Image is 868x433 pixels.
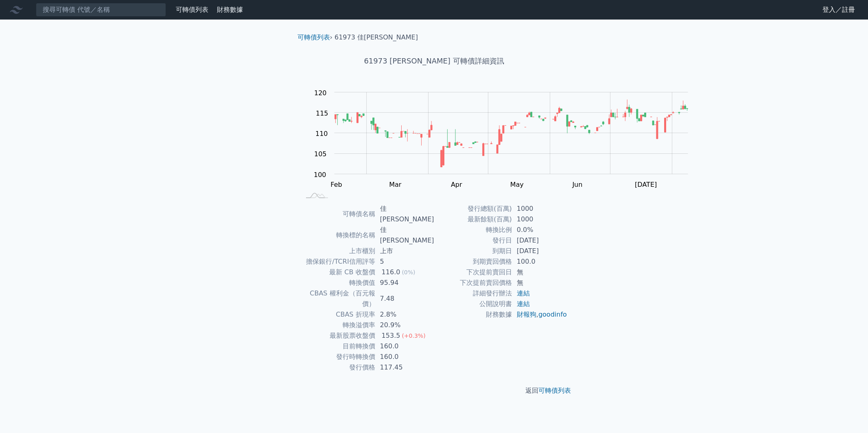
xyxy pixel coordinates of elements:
[380,267,402,278] div: 116.0
[314,150,327,158] tspan: 105
[176,6,208,13] a: 可轉債列表
[301,288,375,309] td: CBAS 權利金（百元報價）
[375,352,434,362] td: 160.0
[310,89,700,189] g: Chart
[512,235,568,246] td: [DATE]
[434,309,512,320] td: 財務數據
[301,362,375,373] td: 發行價格
[375,256,434,267] td: 5
[512,309,568,320] td: ,
[36,3,166,17] input: 搜尋可轉債 代號／名稱
[434,299,512,309] td: 公開說明書
[301,309,375,320] td: CBAS 折現率
[301,278,375,288] td: 轉換價值
[512,225,568,235] td: 0.0%
[375,320,434,330] td: 20.9%
[434,203,512,214] td: 發行總額(百萬)
[402,332,425,339] span: (+0.3%)
[512,203,568,214] td: 1000
[434,256,512,267] td: 到期賣回價格
[301,225,375,246] td: 轉換標的名稱
[291,55,577,67] h1: 61973 [PERSON_NAME] 可轉債詳細資訊
[512,267,568,278] td: 無
[380,330,402,341] div: 153.5
[451,181,462,188] tspan: Apr
[389,181,402,188] tspan: Mar
[314,89,327,97] tspan: 120
[434,246,512,256] td: 到期日
[538,387,571,394] a: 可轉債列表
[335,33,418,42] li: 61973 佳[PERSON_NAME]
[635,181,657,188] tspan: [DATE]
[434,278,512,288] td: 下次提前賣回價格
[375,341,434,352] td: 160.0
[512,246,568,256] td: [DATE]
[434,225,512,235] td: 轉換比例
[375,362,434,373] td: 117.45
[375,203,434,225] td: 佳[PERSON_NAME]
[301,246,375,256] td: 上市櫃別
[512,256,568,267] td: 100.0
[301,203,375,225] td: 可轉債名稱
[315,130,328,138] tspan: 110
[217,6,243,13] a: 財務數據
[297,33,332,42] li: ›
[512,278,568,288] td: 無
[434,267,512,278] td: 下次提前賣回日
[301,341,375,352] td: 目前轉換價
[434,235,512,246] td: 發行日
[375,225,434,246] td: 佳[PERSON_NAME]
[512,214,568,225] td: 1000
[434,288,512,299] td: 詳細發行辦法
[297,33,330,41] a: 可轉債列表
[517,311,536,318] a: 財報狗
[301,267,375,278] td: 最新 CB 收盤價
[816,3,861,16] a: 登入／註冊
[538,311,567,318] a: goodinfo
[301,256,375,267] td: 擔保銀行/TCRI信用評等
[330,181,342,188] tspan: Feb
[316,109,328,117] tspan: 115
[375,288,434,309] td: 7.48
[572,181,583,188] tspan: Jun
[434,214,512,225] td: 最新餘額(百萬)
[301,320,375,330] td: 轉換溢價率
[375,309,434,320] td: 2.8%
[301,352,375,362] td: 發行時轉換價
[517,289,530,297] a: 連結
[291,386,577,396] p: 返回
[301,330,375,341] td: 最新股票收盤價
[375,278,434,288] td: 95.94
[510,181,524,188] tspan: May
[517,300,530,308] a: 連結
[314,171,326,179] tspan: 100
[375,246,434,256] td: 上市
[402,269,415,276] span: (0%)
